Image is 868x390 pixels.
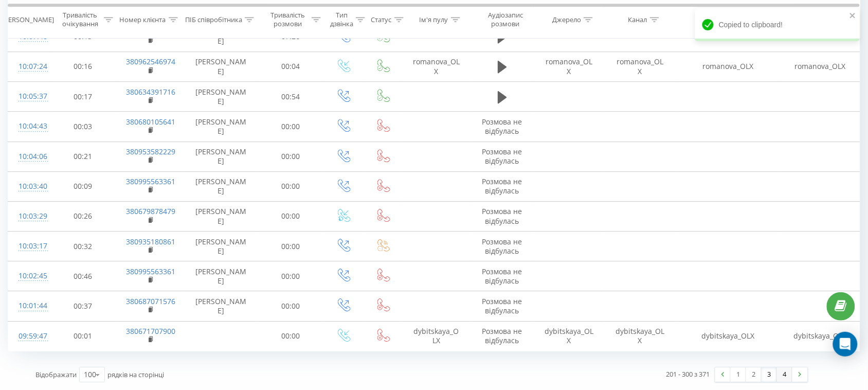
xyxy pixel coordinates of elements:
[482,117,522,136] span: Розмова не відбулась
[50,171,116,201] td: 00:09
[126,237,175,246] a: 380935180861
[676,321,781,351] td: dybitskaya_OLX
[126,117,175,127] a: 380680105641
[184,82,258,112] td: [PERSON_NAME]
[185,15,242,24] div: ПІБ співробітника
[50,201,116,231] td: 00:26
[628,15,647,24] div: Канал
[534,51,605,81] td: romanova_OLX
[480,11,531,28] div: Аудіозапис розмови
[19,147,40,167] div: 10:04:06
[605,321,676,351] td: dybitskaya_OLX
[126,326,175,336] a: 380671707900
[482,296,522,315] span: Розмова не відбулась
[330,11,353,28] div: Тип дзвінка
[50,82,116,112] td: 00:17
[19,57,40,77] div: 10:07:24
[19,116,40,136] div: 10:04:43
[184,291,258,321] td: [PERSON_NAME]
[126,206,175,216] a: 380679878479
[482,206,522,225] span: Розмова не відбулась
[126,147,175,156] a: 380953582229
[2,15,54,24] div: [PERSON_NAME]
[19,86,40,107] div: 10:05:37
[35,370,77,379] span: Відображати
[126,87,175,97] a: 380634391716
[50,141,116,171] td: 00:21
[184,171,258,201] td: [PERSON_NAME]
[126,57,175,66] a: 380962546974
[107,370,164,379] span: рядків на сторінці
[777,367,792,382] a: 4
[120,15,166,24] div: Номер клієнта
[746,367,762,382] a: 2
[258,291,323,321] td: 00:00
[731,367,746,382] a: 1
[666,369,710,379] div: 201 - 300 з 371
[258,321,323,351] td: 00:00
[184,112,258,141] td: [PERSON_NAME]
[126,267,175,276] a: 380995563361
[50,291,116,321] td: 00:37
[258,51,323,81] td: 00:04
[184,141,258,171] td: [PERSON_NAME]
[781,51,860,81] td: romanova_OLX
[258,171,323,201] td: 00:00
[267,11,309,28] div: Тривалість розмови
[552,15,581,24] div: Джерело
[762,367,777,382] a: 3
[833,332,858,357] div: Open Intercom Messenger
[482,176,522,196] span: Розмова не відбулась
[19,206,40,226] div: 10:03:29
[126,176,175,186] a: 380995563361
[402,321,471,351] td: dybitskaya_OLX
[126,296,175,306] a: 380687071576
[50,51,116,81] td: 00:16
[482,147,522,166] span: Розмова не відбулась
[19,236,40,256] div: 10:03:17
[59,11,101,28] div: Тривалість очікування
[184,261,258,291] td: [PERSON_NAME]
[50,321,116,351] td: 00:01
[258,261,323,291] td: 00:00
[482,267,522,286] span: Розмова не відбулась
[258,141,323,171] td: 00:00
[781,321,860,351] td: dybitskaya_OLX
[19,176,40,197] div: 10:03:40
[19,296,40,316] div: 10:01:44
[402,51,471,81] td: romanova_OLX
[605,51,676,81] td: romanova_OLX
[184,201,258,231] td: [PERSON_NAME]
[50,261,116,291] td: 00:46
[19,266,40,286] div: 10:02:45
[695,8,860,41] div: Copied to clipboard!
[84,369,96,380] div: 100
[184,232,258,261] td: [PERSON_NAME]
[258,201,323,231] td: 00:00
[482,237,522,256] span: Розмова не відбулась
[482,326,522,345] span: Розмова не відбулась
[19,326,40,346] div: 09:59:47
[534,321,605,351] td: dybitskaya_OLX
[184,51,258,81] td: [PERSON_NAME]
[371,15,392,24] div: Статус
[258,112,323,141] td: 00:00
[420,15,448,24] div: Ім'я пулу
[676,51,781,81] td: romanova_OLX
[50,232,116,261] td: 00:32
[50,112,116,141] td: 00:03
[258,82,323,112] td: 00:54
[258,232,323,261] td: 00:00
[849,11,857,21] button: close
